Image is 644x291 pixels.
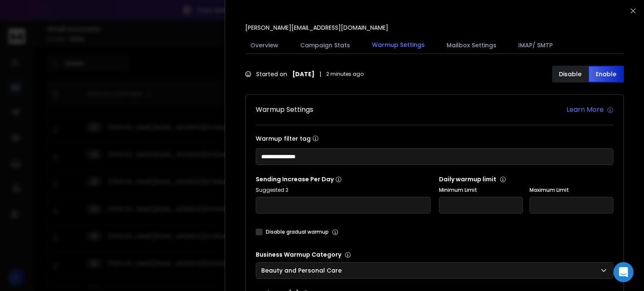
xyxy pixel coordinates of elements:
[439,175,614,183] p: Daily warmup limit
[552,66,624,82] button: DisableEnable
[613,262,634,282] div: Open Intercom Messenger
[513,36,558,54] button: IMAP/ SMTP
[588,66,624,82] button: Enable
[266,229,329,235] label: Disable gradual warmup
[245,23,388,32] p: [PERSON_NAME][EMAIL_ADDRESS][DOMAIN_NAME]
[261,266,345,275] p: Beauty and Personal Care
[441,36,501,54] button: Mailbox Settings
[566,105,613,115] a: Learn More
[326,71,364,77] span: 2 minutes ago
[256,175,431,183] p: Sending Increase Per Day
[256,135,613,142] label: Warmup filter tag
[530,187,613,193] label: Maximum Limit
[245,36,283,54] button: Overview
[552,66,588,82] button: Disable
[319,70,321,78] span: |
[245,70,364,78] div: Started on
[256,105,313,115] h1: Warmup Settings
[439,187,523,193] label: Minimum Limit
[367,36,430,55] button: Warmup Settings
[256,250,613,259] p: Business Warmup Category
[256,187,431,193] p: Suggested 2
[292,70,314,78] strong: [DATE]
[295,36,355,54] button: Campaign Stats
